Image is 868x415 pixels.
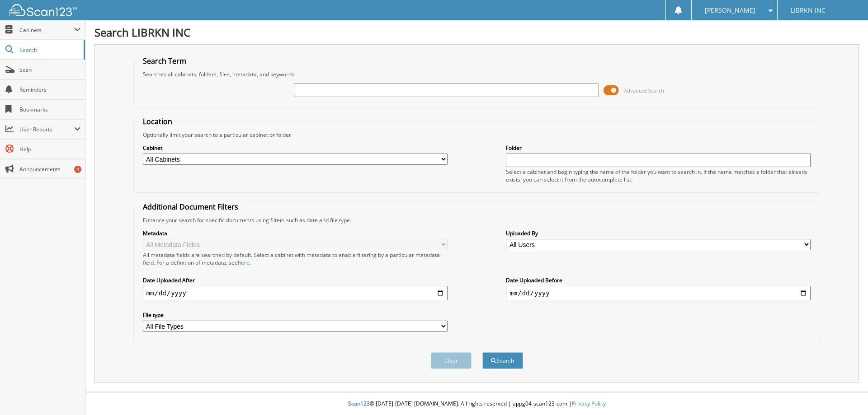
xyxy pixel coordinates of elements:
[506,286,811,300] input: end
[143,251,448,266] div: All metadata fields are searched by default. Select a cabinet with metadata to enable filtering b...
[138,202,243,212] legend: Additional Document Filters
[506,229,811,237] label: Uploaded By
[94,25,859,40] h1: Search LIBRKN INC
[143,286,448,300] input: start
[482,352,523,369] button: Search
[506,144,811,152] label: Folder
[705,8,755,13] span: [PERSON_NAME]
[143,276,448,284] label: Date Uploaded After
[431,352,472,369] button: Clear
[19,126,74,133] span: User Reports
[238,259,250,266] a: here
[138,117,177,126] legend: Location
[572,400,606,407] a: Privacy Policy
[138,56,191,66] legend: Search Term
[138,216,816,224] div: Enhance your search for specific documents using filters such as date and file type.
[138,131,816,139] div: Optionally limit your search to a particular cabinet or folder
[19,145,80,153] span: Help
[74,166,81,173] div: 4
[19,26,74,34] span: Cabinets
[19,66,80,74] span: Scan
[143,144,448,152] label: Cabinet
[143,311,448,319] label: File type
[506,276,811,284] label: Date Uploaded Before
[624,87,664,94] span: Advanced Search
[19,106,80,113] span: Bookmarks
[791,8,826,13] span: LIBRKN INC
[138,70,816,78] div: Searches all cabinets, folders, files, metadata, and keywords
[9,4,77,16] img: scan123-logo-white.svg
[143,229,448,237] label: Metadata
[506,168,811,183] div: Select a cabinet and begin typing the name of the folder you want to search in. If the name match...
[19,165,80,173] span: Announcements
[85,393,868,415] div: © [DATE]-[DATE] [DOMAIN_NAME]. All rights reserved | appg04-scan123-com |
[19,46,79,54] span: Search
[19,86,80,93] span: Reminders
[348,400,370,407] span: Scan123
